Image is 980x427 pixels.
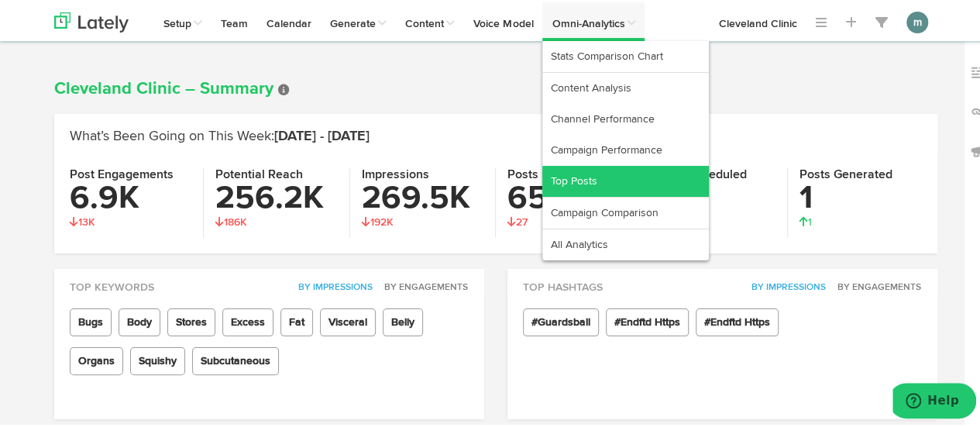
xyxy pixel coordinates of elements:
h2: What’s Been Going on This Week: [70,127,922,143]
h1: Cleveland Clinic – Summary [54,77,937,96]
a: Campaign Performance [542,133,709,164]
h4: Posts Scheduled [653,166,775,180]
button: By Engagements [829,277,922,293]
h4: Posts Generated [799,166,922,180]
button: m [906,9,928,31]
div: Top Hashtags [507,267,937,293]
span: [DATE] - [DATE] [274,127,370,141]
button: By Engagements [376,277,469,293]
a: Stats Comparison Chart [542,39,709,70]
a: Top Posts [542,164,709,195]
span: #Endftd Https [606,306,689,334]
h4: Posts Published [507,166,629,180]
span: 192K [362,215,394,226]
img: logo_lately_bg_light.svg [54,10,129,30]
h3: 6.9K [70,180,191,212]
span: Stores [167,306,215,334]
span: 1 [799,215,812,226]
h4: Post Engagements [70,166,191,180]
iframe: Opens a widget where you can find more information [892,381,976,419]
div: Top Keywords [54,267,484,293]
a: Channel Performance [542,102,709,133]
span: Belly [383,306,423,334]
span: Organs [70,345,123,373]
h3: 65 [507,180,629,212]
a: Content Analysis [542,71,709,102]
h4: Impressions [362,166,483,180]
span: Bugs [70,306,112,334]
span: #Guardsball [523,306,599,334]
span: Excess [222,306,273,334]
h3: 256.2K [215,180,337,212]
a: All Analytics [542,227,709,258]
span: 186K [215,215,247,226]
span: Fat [280,306,313,334]
span: Visceral [320,306,376,334]
span: Squishy [130,345,185,373]
span: 27 [507,215,528,226]
h3: 0 [653,180,775,212]
span: Body [119,306,160,334]
h4: Potential Reach [215,166,337,180]
button: By Impressions [743,277,827,293]
h3: 269.5K [362,180,483,212]
button: By Impressions [290,277,373,293]
span: #Endftd Https [696,306,779,334]
span: 13K [70,215,95,226]
a: Campaign Comparison [542,195,709,226]
span: Subcutaneous [192,345,279,373]
h3: 1 [799,180,922,212]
